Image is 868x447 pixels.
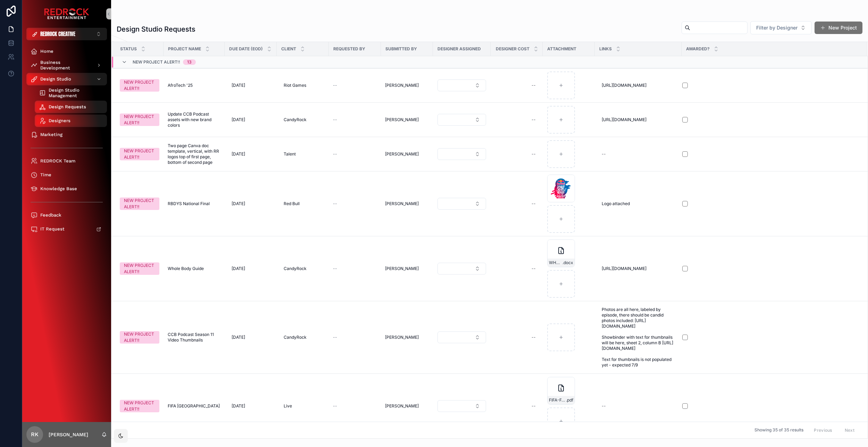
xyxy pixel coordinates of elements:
[229,332,273,343] a: [DATE]
[120,46,137,52] span: Status
[168,83,220,88] a: AfroTech '25
[229,80,273,91] a: [DATE]
[284,117,307,123] span: CandyRock
[40,212,61,218] span: Feedback
[232,266,245,271] span: [DATE]
[49,87,100,99] span: Design Studio Management
[333,266,337,271] span: --
[232,403,245,409] span: [DATE]
[756,24,798,31] span: Filter by Designer
[284,151,296,157] span: Talent
[168,201,210,206] span: RBDYS National Final
[168,403,220,409] span: FIFA [GEOGRAPHIC_DATA]
[40,76,71,82] span: Design Studio
[26,209,107,221] a: Feedback
[229,400,273,412] a: [DATE]
[333,403,377,409] a: --
[437,148,486,160] button: Select Button
[35,101,107,113] a: Design Requests
[437,198,486,210] button: Select Button
[124,197,155,210] div: NEW PROJECT ALERT!!
[437,400,486,412] a: Select Button
[385,151,419,157] span: [PERSON_NAME]
[385,403,419,409] span: [PERSON_NAME]
[333,83,337,88] span: --
[437,114,486,126] button: Select Button
[40,186,77,192] span: Knowledge Base
[532,201,536,206] div: --
[168,143,220,165] a: Two page Canva doc template, vertical, with RR logos top of first page, bottom of second page
[232,117,245,123] span: [DATE]
[124,79,155,92] div: NEW PROJECT ALERT!!
[117,24,195,34] h1: Design Studio Requests
[124,262,155,275] div: NEW PROJECT ALERT!!
[168,83,193,88] span: AfroTech '25
[549,260,562,265] span: WHOLE-BODY-GUIDE-2025
[49,431,88,438] p: [PERSON_NAME]
[599,198,677,209] a: Logo attached
[495,114,539,125] a: --
[26,169,107,181] a: Time
[333,83,377,88] a: --
[333,201,377,206] a: --
[26,155,107,167] a: REDROCK Team
[599,80,677,91] a: [URL][DOMAIN_NAME]
[333,117,377,123] a: --
[754,428,803,433] span: Showing 35 of 35 results
[120,331,159,344] a: NEW PROJECT ALERT!!
[532,151,536,157] div: --
[229,149,273,160] a: [DATE]
[124,113,155,126] div: NEW PROJECT ALERT!!
[437,262,486,275] a: Select Button
[437,263,486,275] button: Select Button
[437,331,486,344] a: Select Button
[229,46,263,52] span: Due Date (EOD)
[437,46,481,52] span: Designer Assigned
[49,118,70,124] span: Designers
[281,114,325,125] a: CandyRock
[232,201,245,206] span: [DATE]
[284,201,300,206] span: Red Bull
[437,400,486,412] button: Select Button
[599,114,677,125] a: [URL][DOMAIN_NAME]
[495,80,539,91] a: --
[815,22,862,34] button: New Project
[385,151,429,157] a: [PERSON_NAME]
[124,331,155,344] div: NEW PROJECT ALERT!!
[284,403,292,409] span: Live
[437,148,486,160] a: Select Button
[385,266,429,271] a: [PERSON_NAME]
[686,46,710,52] span: Awarded?
[333,335,377,340] a: --
[385,117,419,123] span: [PERSON_NAME]
[437,113,486,126] a: Select Button
[40,158,75,164] span: REDROCK Team
[35,87,107,99] a: Design Studio Management
[549,397,566,403] span: FIFA-FAN-FESTIVAL-2026-_-ORG-CHART
[168,332,220,343] span: CCB Podcast Season 11 Video Thumbnails
[599,400,677,412] a: --
[40,172,51,178] span: Time
[40,31,75,37] span: REDROCK CREATIVE
[31,430,39,439] span: RK
[385,83,429,88] a: [PERSON_NAME]
[284,266,307,271] span: CandyRock
[26,73,107,85] a: Design Studio
[599,46,612,52] span: Links
[437,79,486,92] a: Select Button
[437,197,486,210] a: Select Button
[496,46,529,52] span: Designer cost
[532,335,536,340] div: --
[232,335,245,340] span: [DATE]
[168,403,220,409] a: FIFA [GEOGRAPHIC_DATA]
[120,197,159,210] a: NEW PROJECT ALERT!!
[385,403,429,409] a: [PERSON_NAME]
[26,223,107,235] a: IT Request
[602,266,646,271] span: [URL][DOMAIN_NAME]
[40,49,53,54] span: Home
[281,80,325,91] a: Riot Games
[26,45,107,58] a: Home
[602,83,646,88] span: [URL][DOMAIN_NAME]
[532,83,536,88] div: --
